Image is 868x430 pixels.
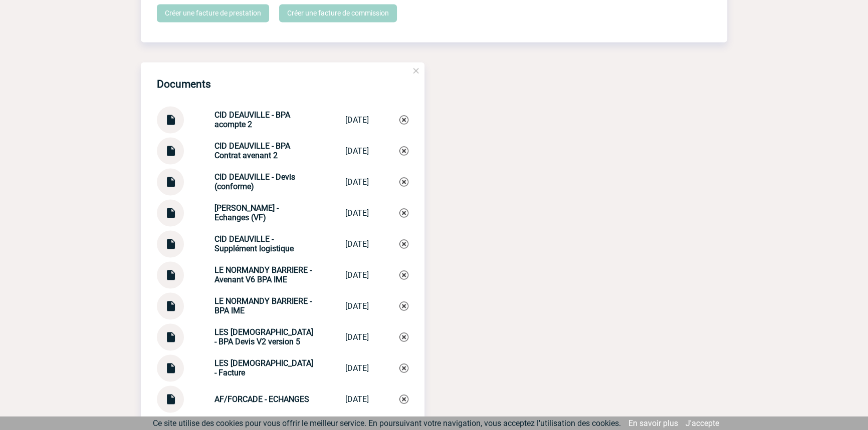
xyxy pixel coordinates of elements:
a: Créer une facture de commission [279,4,397,22]
img: Supprimer [399,270,408,279]
img: Supprimer [399,332,408,341]
img: Supprimer [399,177,408,186]
a: J'accepte [686,418,719,428]
strong: LES [DEMOGRAPHIC_DATA] - Facture [214,358,313,377]
strong: LE NORMANDY BARRIERE - BPA IME [214,296,312,315]
strong: LES [DEMOGRAPHIC_DATA] - BPA Devis V2 version 5 [214,327,313,346]
div: [DATE] [345,239,369,249]
div: [DATE] [345,177,369,187]
a: En savoir plus [628,418,678,428]
div: [DATE] [345,115,369,125]
strong: [PERSON_NAME] - Echanges (VF) [214,203,279,222]
div: [DATE] [345,332,369,342]
span: Ce site utilise des cookies pour vous offrir le meilleur service. En poursuivant votre navigation... [153,418,621,428]
strong: CID DEAUVILLE - Supplément logistique [214,234,294,253]
div: [DATE] [345,270,369,280]
img: close.png [411,66,420,75]
strong: AF/FORCADE - ECHANGES [214,394,309,404]
img: Supprimer [399,208,408,217]
img: Supprimer [399,115,408,124]
strong: LE NORMANDY BARRIERE - Avenant V6 BPA IME [214,265,312,284]
div: [DATE] [345,301,369,311]
img: Supprimer [399,301,408,310]
img: Supprimer [399,239,408,248]
h4: Documents [157,78,211,90]
img: Supprimer [399,146,408,155]
div: [DATE] [345,146,369,156]
strong: CID DEAUVILLE - BPA acompte 2 [214,110,290,129]
a: Créer une facture de prestation [157,4,269,22]
strong: CID DEAUVILLE - Devis (conforme) [214,172,295,191]
strong: CID DEAUVILLE - BPA Contrat avenant 2 [214,141,290,160]
div: [DATE] [345,363,369,373]
div: [DATE] [345,394,369,404]
img: Supprimer [399,394,408,403]
img: Supprimer [399,363,408,372]
div: [DATE] [345,208,369,218]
